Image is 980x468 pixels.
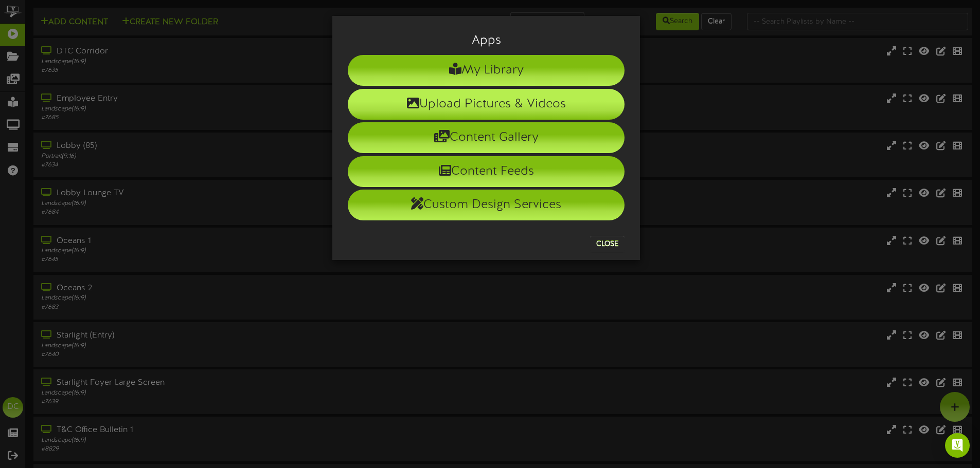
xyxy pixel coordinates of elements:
li: Content Feeds [348,156,625,187]
button: Close [590,236,625,252]
li: Upload Pictures & Videos [348,89,625,120]
li: Custom Design Services [348,190,625,220]
li: My Library [348,55,625,86]
div: Open Intercom Messenger [945,433,970,458]
li: Content Gallery [348,122,625,153]
h3: Apps [348,34,625,47]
